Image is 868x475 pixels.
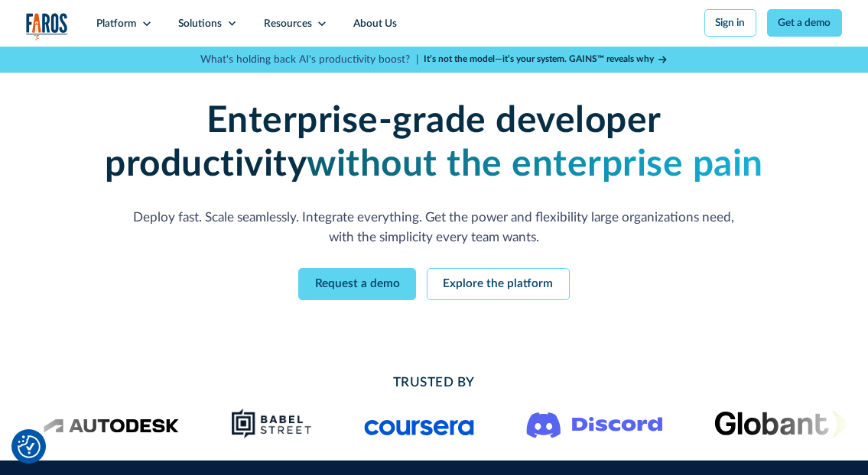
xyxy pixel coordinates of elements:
a: Sign in [704,9,756,37]
a: Request a demo [298,268,416,300]
h2: Trusted By [120,373,747,393]
strong: without the enterprise pain [307,146,763,183]
p: Deploy fast. Scale seamlessly. Integrate everything. Get the power and flexibility large organiza... [120,208,747,247]
img: Logo of the analytics and reporting company Faros. [26,13,68,40]
strong: It’s not the model—it’s your system. GAINS™ reveals why [424,54,654,63]
img: Logo of the design software company Autodesk. [44,415,180,432]
a: It’s not the model—it’s your system. GAINS™ reveals why [424,53,668,66]
strong: Enterprise-grade developer productivity [105,102,662,183]
div: Resources [264,16,312,32]
button: Cookie Settings [18,435,41,458]
a: home [26,13,68,40]
a: Get a demo [767,9,842,37]
div: Platform [96,16,136,32]
img: Logo of the online learning platform Coursera. [364,412,474,436]
img: Babel Street logo png [232,408,312,439]
p: What's holding back AI's productivity boost? | [200,52,418,68]
div: Solutions [178,16,222,32]
img: Globant's logo [714,410,850,438]
img: Revisit consent button [18,435,41,458]
img: Logo of the communication platform Discord. [526,409,662,438]
a: Explore the platform [427,268,570,300]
